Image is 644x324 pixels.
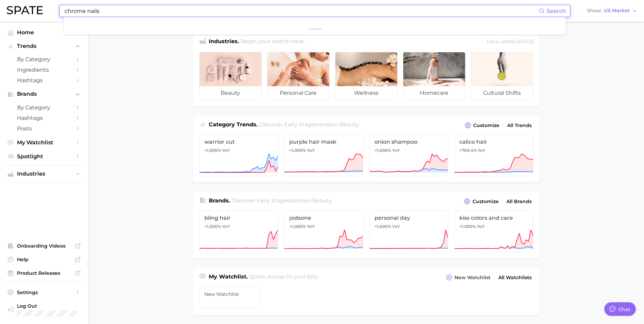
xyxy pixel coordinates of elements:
[5,54,83,65] a: by Category
[473,199,499,204] span: Customize
[17,289,71,295] span: Settings
[487,37,533,47] div: Data update: [DATE]
[335,86,397,100] span: wellness
[5,268,83,278] a: Product Releases
[5,65,83,75] a: Ingredients
[204,224,221,229] span: >1,000%
[478,148,485,153] span: YoY
[462,197,500,206] button: Customize
[5,89,83,99] button: Brands
[17,243,71,249] span: Onboarding Videos
[259,121,359,128] span: Discover Early Stage trends in .
[5,27,83,38] a: Home
[17,67,71,73] span: Ingredients
[17,153,71,160] span: Spotlight
[307,224,315,229] span: YoY
[471,52,533,100] a: cultural shifts
[473,123,499,128] span: Customize
[17,270,71,276] span: Product Releases
[5,75,83,86] a: Hashtags
[459,215,528,221] span: kiss colors and care
[312,197,331,204] span: beauty
[289,215,358,221] span: jodsone
[507,123,532,128] span: All Trends
[17,115,71,121] span: Hashtags
[547,8,566,14] span: Search
[17,139,71,146] span: My Watchlist
[5,137,83,148] a: My Watchlist
[369,134,448,176] a: onion shampoo>1,000% YoY
[477,224,485,229] span: YoY
[455,275,491,281] span: New Watchlist
[17,29,71,36] span: Home
[209,37,239,47] h1: Industries.
[5,41,83,51] button: Trends
[199,134,278,176] a: warrior cut>1,000% YoY
[463,121,501,130] button: Customize
[289,148,306,153] span: >1,000%
[403,52,465,100] a: homecare
[392,224,400,229] span: YoY
[7,6,43,14] img: SPATE
[5,254,83,265] a: Help
[204,215,273,221] span: bling hair
[307,148,315,153] span: YoY
[199,286,260,309] a: New Watchlist
[498,275,532,281] span: All Watchlists
[268,86,329,100] span: personal care
[199,210,278,252] a: bling hair>1,000% YoY
[232,197,332,204] span: Discover Early Stage brands in .
[17,171,71,177] span: Industries
[335,52,398,100] a: wellness
[587,9,602,13] span: Show
[505,197,533,206] a: All Brands
[64,5,539,17] input: Search here for a brand, industry, or ingredient
[459,148,477,153] span: +769.4%
[222,224,230,229] span: YoY
[17,256,71,263] span: Help
[250,273,318,282] h2: Quick access to your lists.
[497,273,533,282] a: All Watchlists
[204,139,273,145] span: warrior cut
[204,148,221,153] span: >1,000%
[454,134,533,176] a: calico hair+769.4% YoY
[222,148,230,153] span: YoY
[284,210,363,252] a: jodsone>1,000% YoY
[374,215,443,221] span: personal day
[5,102,83,113] a: by Category
[507,199,532,204] span: All Brands
[284,134,363,176] a: purple hair mask>1,000% YoY
[17,43,71,49] span: Trends
[403,86,465,100] span: homecare
[5,287,83,298] a: Settings
[289,224,306,229] span: >1,000%
[17,104,71,111] span: by Category
[241,37,305,47] h2: Begin your search here.
[204,291,255,297] span: New Watchlist
[5,241,83,251] a: Onboarding Videos
[459,139,528,145] span: calico hair
[5,113,83,123] a: Hashtags
[392,148,400,153] span: YoY
[209,121,258,128] span: Category Trends .
[200,86,261,100] span: beauty
[444,273,492,282] button: New Watchlist
[374,148,391,153] span: >1,000%
[17,91,71,97] span: Brands
[454,210,533,252] a: kiss colors and care>1,000% YoY
[267,52,330,100] a: personal care
[374,139,443,145] span: onion shampoo
[369,210,448,252] a: personal day>1,000% YoY
[17,56,71,62] span: by Category
[17,77,71,84] span: Hashtags
[585,6,639,15] button: ShowUS Market
[5,169,83,179] button: Industries
[289,139,358,145] span: purple hair mask
[5,301,83,319] a: Log out. Currently logged in with e-mail brittany@kirkerent.com.
[5,123,83,134] a: Posts
[17,125,71,132] span: Posts
[209,273,248,282] h1: My Watchlist.
[459,224,476,229] span: >1,000%
[604,9,630,13] span: US Market
[374,224,391,229] span: >1,000%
